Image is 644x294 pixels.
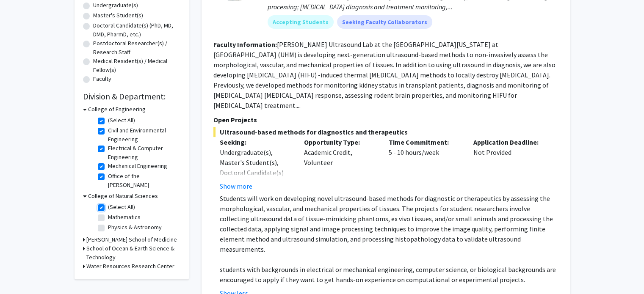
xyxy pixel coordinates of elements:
p: Seeking: [220,137,292,147]
div: Academic Credit, Volunteer [298,137,382,191]
div: 5 - 10 hours/week [382,137,467,191]
h3: College of Natural Sciences [88,192,158,201]
p: Application Deadline: [473,137,545,147]
label: Electrical & Computer Engineering [108,144,178,162]
h3: College of Engineering [88,105,146,114]
span: Ultrasound-based methods for diagnostics and therapeutics [213,127,558,137]
mat-chip: Accepting Students [268,15,334,29]
label: Mathematics [108,213,141,222]
p: Students will work on developing novel ultrasound-based methods for diagnostic or therapeutics by... [220,193,558,254]
div: Undergraduate(s), Master's Student(s), Doctoral Candidate(s) (PhD, MD, DMD, PharmD, etc.), Medica... [220,147,292,218]
p: Time Commitment: [389,137,461,147]
p: Open Projects [213,115,558,125]
label: Medical Resident(s) / Medical Fellow(s) [93,57,180,74]
iframe: Chat [6,256,36,288]
label: Civil and Environmental Engineering [108,126,178,144]
p: students with backgrounds in electrical or mechanical engineering, computer science, or biologica... [220,264,558,285]
fg-read-more: [PERSON_NAME] Ultrasound Lab at the [GEOGRAPHIC_DATA][US_STATE] at [GEOGRAPHIC_DATA] (UHM) is dev... [213,40,556,110]
label: Office of the [PERSON_NAME] [108,172,178,190]
label: Undergraduate(s) [93,1,138,10]
label: (Select All) [108,203,135,212]
label: Mechanical Engineering [108,162,167,170]
b: Faculty Information: [213,40,277,49]
h3: School of Ocean & Earth Science & Technology [86,244,180,262]
h3: Water Resources Research Center [86,262,174,271]
p: Opportunity Type: [304,137,376,147]
mat-chip: Seeking Faculty Collaborators [337,15,432,29]
label: (Select All) [108,116,135,125]
label: Doctoral Candidate(s) (PhD, MD, DMD, PharmD, etc.) [93,21,180,39]
label: Master's Student(s) [93,11,143,20]
button: Show more [220,181,252,191]
div: Not Provided [467,137,552,191]
label: Postdoctoral Researcher(s) / Research Staff [93,39,180,57]
h2: Division & Department: [83,91,180,102]
h3: [PERSON_NAME] School of Medicine [86,235,177,244]
label: Faculty [93,74,111,83]
label: Physics & Astronomy [108,223,162,232]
